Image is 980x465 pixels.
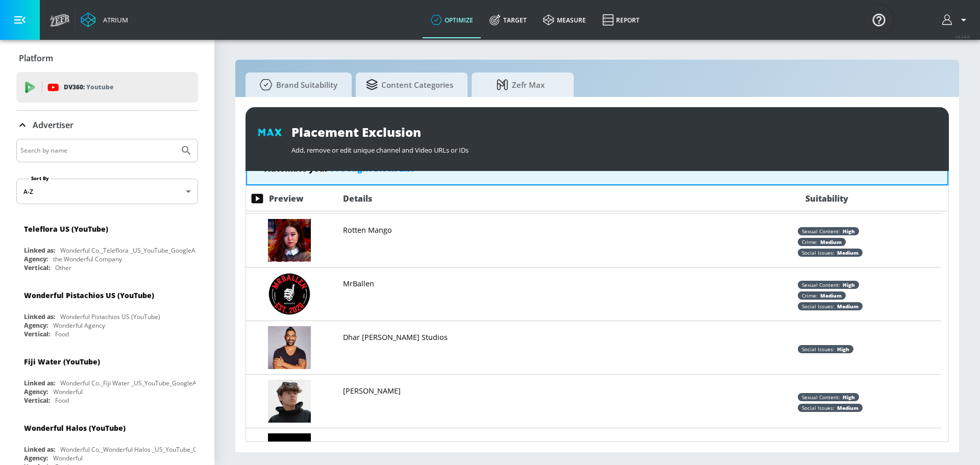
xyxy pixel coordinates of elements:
span: medium [818,292,842,299]
span: Crime : [802,292,818,299]
span: Social Issues : [802,249,835,256]
div: Linked as: [24,312,55,321]
div: Food [55,396,69,405]
span: high [840,394,855,401]
div: Other [55,263,71,272]
span: Social Issues : [802,346,835,353]
div: Wonderful [53,387,83,396]
div: Wonderful Pistachios US (YouTube)Linked as:Wonderful Pistachios US (YouTube)Agency:Wonderful Agen... [16,283,198,341]
span: medium [818,238,842,246]
p: DV360: [64,82,113,93]
div: Fiji Water (YouTube)Linked as:Wonderful Co._Fiji Water _US_YouTube_GoogleAdsAgency:WonderfulVerti... [16,349,198,407]
div: Fiji Water (YouTube) [24,357,100,366]
div: DV360: Youtube [16,72,198,103]
p: The Pivot Podcast [343,439,405,450]
div: Placement Exclusion [291,124,937,140]
div: Vertical: [24,396,50,405]
span: Zefr Max [482,72,559,97]
p: [PERSON_NAME] [343,386,401,396]
span: Sexual Content : [802,281,840,288]
span: Details [343,193,372,204]
a: Rotten Mango [343,224,392,235]
div: Linked as: [24,379,55,387]
div: Atrium [99,15,128,25]
label: Sort By [29,175,51,182]
div: Agency: [24,321,48,330]
div: Teleflora US (YouTube)Linked as:Wonderful Co._Teleflora _US_YouTube_GoogleAdsAgency:the Wonderful... [16,216,198,275]
a: The Pivot Podcast [343,438,405,450]
div: Wonderful Agency [53,321,105,330]
p: Dhar [PERSON_NAME] Studios [343,332,448,342]
div: Wonderful Co._Fiji Water _US_YouTube_GoogleAds [60,379,203,387]
span: Sexual Content : [802,394,840,401]
span: Crime : [802,238,818,246]
span: Social Issues : [802,303,835,310]
div: Food [55,330,69,338]
img: UCYM6R9hAO4bOixJ2L7uRSQg [268,380,311,423]
p: Youtube [86,82,113,92]
button: Open Resource Center [865,5,893,34]
div: Linked as: [24,246,55,255]
div: Wonderful Pistachios US (YouTube) [60,312,160,321]
a: optimize [423,2,481,38]
div: Wonderful Co._Teleflora _US_YouTube_GoogleAds [60,246,202,255]
div: Wonderful Co._Wonderful Halos _US_YouTube_GoogleAds [60,445,224,454]
span: v 4.24.0 [955,34,970,39]
div: Agency: [24,454,48,462]
span: medium [835,404,859,411]
a: [PERSON_NAME] [343,385,401,396]
span: high [835,346,849,353]
p: Platform [19,53,53,64]
span: high [840,228,855,235]
span: Preview [269,193,304,204]
a: Dhar [PERSON_NAME] Studios [343,331,448,342]
a: Atrium [81,12,128,28]
span: medium [835,249,859,256]
div: A-Z [16,179,198,204]
div: Wonderful Halos (YouTube) [24,423,126,433]
div: Wonderful [53,454,83,462]
div: Platform [16,44,198,72]
div: Vertical: [24,263,50,272]
span: high [840,281,855,288]
span: Brand Suitability [256,72,337,97]
a: measure [535,2,594,38]
div: Teleflora US (YouTube) [24,224,108,234]
div: Wonderful Pistachios US (YouTube) [24,290,154,300]
div: Advertiser [16,111,198,139]
span: Social Issues : [802,404,835,411]
span: Content Categories [366,72,453,97]
div: Vertical: [24,330,50,338]
img: UCtPrkXdtCM5DACLufB9jbsA [268,273,311,315]
div: Linked as: [24,445,55,454]
span: medium [835,303,859,310]
a: MrBallen [343,278,374,289]
img: UC0JJtK3m8pwy6rVgnBz47Rw [268,219,311,262]
a: Target [481,2,535,38]
p: Advertiser [33,119,73,131]
span: Suitability [805,193,848,204]
div: Add, remove or edit unique channel and Video URLs or IDs [291,140,937,155]
div: the Wonderful Company [53,255,122,263]
span: Sexual Content : [802,228,840,235]
a: Report [594,2,648,38]
input: Search by name [20,144,175,157]
div: Agency: [24,255,48,263]
img: UC_hK9fOxyy_TM8FJGXIyG8Q [268,326,311,369]
p: MrBallen [343,279,374,289]
div: Agency: [24,387,48,396]
p: Rotten Mango [343,225,392,235]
